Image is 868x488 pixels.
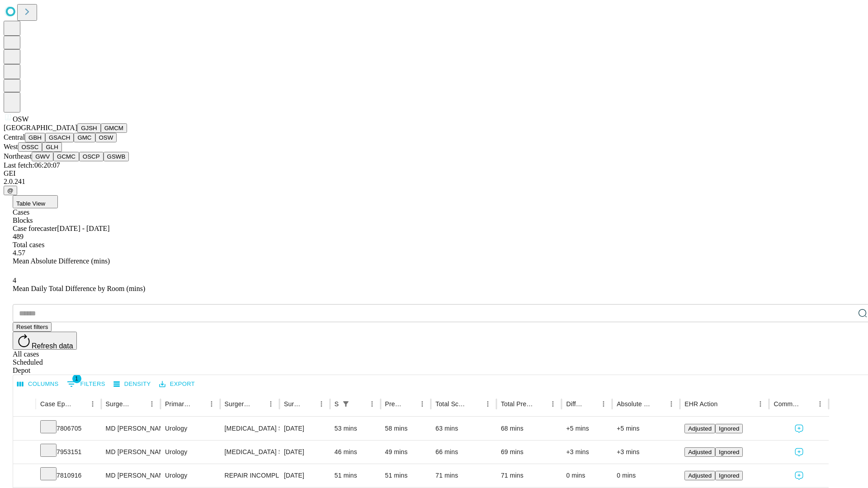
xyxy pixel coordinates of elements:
[111,377,153,391] button: Density
[32,342,73,350] span: Refresh data
[335,441,376,464] div: 46 mins
[4,161,60,169] span: Last fetch: 06:20:07
[416,398,429,410] button: Menu
[13,241,44,249] span: Total cases
[53,152,79,161] button: GCMC
[715,424,743,433] button: Ignored
[501,464,557,487] div: 71 mins
[366,398,378,410] button: Menu
[665,398,678,410] button: Menu
[15,377,61,391] button: Select columns
[40,464,97,487] div: 7810916
[106,417,156,440] div: MD [PERSON_NAME] [PERSON_NAME] Md
[715,471,743,480] button: Ignored
[79,152,104,161] button: OSCP
[225,400,251,408] div: Surgery Name
[718,398,731,410] button: Sort
[684,471,715,480] button: Adjusted
[40,400,73,408] div: Case Epic Id
[719,472,739,479] span: Ignored
[13,249,25,257] span: 4.57
[18,421,31,437] button: Expand
[566,441,608,464] div: +3 mins
[719,449,739,455] span: Ignored
[688,425,712,432] span: Adjusted
[284,400,302,408] div: Surgery Date
[754,398,767,410] button: Menu
[264,398,277,410] button: Menu
[617,464,675,487] div: 0 mins
[74,133,95,142] button: GMC
[335,400,339,408] div: Scheduled In Room Duration
[403,398,416,410] button: Sort
[13,257,110,265] span: Mean Absolute Difference (mins)
[652,398,665,410] button: Sort
[13,285,145,292] span: Mean Daily Total Difference by Room (mins)
[106,400,132,408] div: Surgeon Name
[284,441,325,464] div: [DATE]
[13,277,16,284] span: 4
[4,178,864,186] div: 2.0.241
[284,464,325,487] div: [DATE]
[534,398,547,410] button: Sort
[385,417,427,440] div: 58 mins
[4,143,18,150] span: West
[774,400,800,408] div: Comments
[801,398,814,410] button: Sort
[77,123,101,133] button: GJSH
[617,441,675,464] div: +3 mins
[86,398,99,410] button: Menu
[25,133,45,142] button: GBH
[32,152,53,161] button: GWV
[385,441,427,464] div: 49 mins
[13,322,52,332] button: Reset filters
[18,468,31,484] button: Expand
[353,398,366,410] button: Sort
[469,398,481,410] button: Sort
[165,464,215,487] div: Urology
[435,464,492,487] div: 71 mins
[225,417,275,440] div: [MEDICAL_DATA] SURGICAL
[501,417,557,440] div: 68 mins
[4,186,17,195] button: @
[40,441,97,464] div: 7953151
[501,441,557,464] div: 69 mins
[335,417,376,440] div: 53 mins
[106,441,156,464] div: MD [PERSON_NAME] [PERSON_NAME] Md
[284,417,325,440] div: [DATE]
[72,374,81,383] span: 1
[157,377,197,391] button: Export
[106,464,156,487] div: MD [PERSON_NAME] [PERSON_NAME] Md
[435,400,468,408] div: Total Scheduled Duration
[101,123,127,133] button: GMCM
[435,441,492,464] div: 66 mins
[501,400,533,408] div: Total Predicted Duration
[340,398,352,410] div: 1 active filter
[225,441,275,464] div: [MEDICAL_DATA] SURGICAL
[688,449,712,455] span: Adjusted
[13,225,57,232] span: Case forecaster
[16,200,45,207] span: Table View
[7,187,14,194] span: @
[18,445,31,460] button: Expand
[547,398,559,410] button: Menu
[684,447,715,457] button: Adjusted
[4,169,864,178] div: GEI
[617,400,651,408] div: Absolute Difference
[684,400,717,408] div: EHR Action
[16,324,48,330] span: Reset filters
[165,417,215,440] div: Urology
[597,398,610,410] button: Menu
[315,398,328,410] button: Menu
[13,115,29,123] span: OSW
[340,398,352,410] button: Show filters
[335,464,376,487] div: 51 mins
[146,398,158,410] button: Menu
[814,398,826,410] button: Menu
[205,398,218,410] button: Menu
[4,152,32,160] span: Northeast
[566,417,608,440] div: +5 mins
[57,225,109,232] span: [DATE] - [DATE]
[225,464,275,487] div: REPAIR INCOMPLETE [MEDICAL_DATA]
[566,464,608,487] div: 0 mins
